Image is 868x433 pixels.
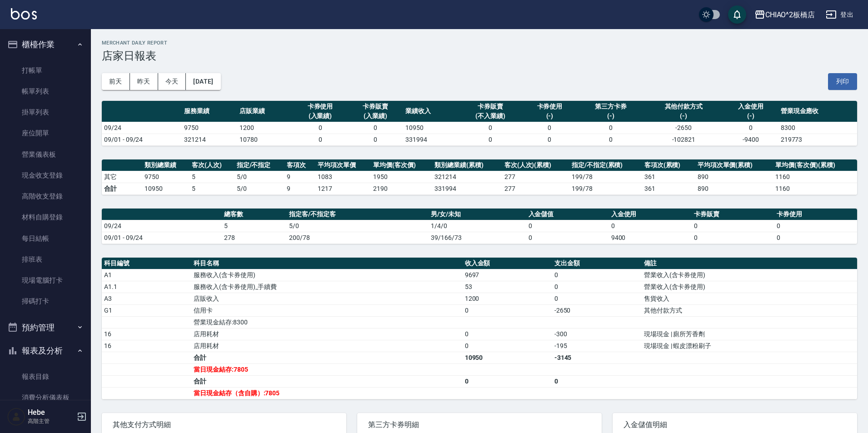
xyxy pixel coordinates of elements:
[287,232,429,244] td: 200/78
[234,159,285,171] th: 指定/不指定
[142,159,190,171] th: 類別總業績
[429,232,526,244] td: 39/166/73
[102,269,191,281] td: A1
[774,209,857,220] th: 卡券使用
[725,102,776,111] div: 入金使用
[773,183,857,194] td: 1160
[502,171,569,183] td: 277
[502,183,569,194] td: 277
[463,352,552,363] td: 10950
[778,122,857,134] td: 8300
[102,328,191,340] td: 16
[350,102,401,111] div: 卡券販賣
[237,101,293,122] th: 店販業績
[403,134,459,145] td: 331994
[11,8,37,20] img: Logo
[429,220,526,232] td: 1/4/0
[190,171,234,183] td: 5
[644,122,723,134] td: -2650
[774,232,857,244] td: 0
[778,101,857,122] th: 營業現金應收
[287,220,429,232] td: 5/0
[459,122,522,134] td: 0
[191,269,463,281] td: 服務收入(含卡券使用)
[102,281,191,293] td: A1.1
[526,209,609,220] th: 入金儲值
[222,220,287,232] td: 5
[191,328,463,340] td: 店用耗材
[403,122,459,134] td: 10950
[569,171,642,183] td: 199 / 78
[142,183,190,194] td: 10950
[524,102,575,111] div: 卡券使用
[569,183,642,194] td: 199/78
[191,352,463,363] td: 合計
[284,171,315,183] td: 9
[371,171,432,183] td: 1950
[284,183,315,194] td: 9
[522,134,578,145] td: 0
[102,159,857,195] table: a dense table
[552,340,642,352] td: -195
[237,122,293,134] td: 1200
[158,73,186,90] button: 今天
[463,293,552,304] td: 1200
[459,134,522,145] td: 0
[4,60,87,81] a: 打帳單
[647,111,721,121] div: (-)
[191,340,463,352] td: 店用耗材
[522,122,578,134] td: 0
[102,40,857,46] h2: Merchant Daily Report
[4,102,87,123] a: 掛單列表
[461,102,520,111] div: 卡券販賣
[552,375,642,387] td: 0
[182,101,237,122] th: 服務業績
[692,220,774,232] td: 0
[552,304,642,316] td: -2650
[502,159,569,171] th: 客次(人次)(累積)
[4,228,87,249] a: 每日結帳
[190,159,234,171] th: 客次(人次)
[552,293,642,304] td: 0
[102,304,191,316] td: G1
[371,159,432,171] th: 單均價(客次價)
[295,102,346,111] div: 卡券使用
[4,387,87,408] a: 消費分析儀表板
[642,258,857,269] th: 備註
[552,258,642,269] th: 支出金額
[432,183,502,194] td: 331994
[222,209,287,220] th: 總客數
[577,122,644,134] td: 0
[552,281,642,293] td: 0
[4,81,87,102] a: 帳單列表
[828,73,857,90] button: 列印
[287,209,429,220] th: 指定客/不指定客
[609,209,692,220] th: 入金使用
[463,340,552,352] td: 0
[822,6,857,23] button: 登出
[102,183,142,194] td: 合計
[642,269,857,281] td: 營業收入(含卡券使用)
[4,165,87,186] a: 現金收支登錄
[102,50,857,62] h3: 店家日報表
[102,134,182,145] td: 09/01 - 09/24
[552,269,642,281] td: 0
[4,144,87,165] a: 營業儀表板
[463,304,552,316] td: 0
[642,183,695,194] td: 361
[725,111,776,121] div: (-)
[463,269,552,281] td: 9697
[723,122,778,134] td: 0
[182,122,237,134] td: 9750
[293,134,348,145] td: 0
[191,375,463,387] td: 合計
[552,328,642,340] td: -300
[102,101,857,146] table: a dense table
[7,408,25,426] img: Person
[642,304,857,316] td: 其他付款方式
[624,420,846,429] span: 入金儲值明細
[642,340,857,352] td: 現場現金 | 蝦皮漂粉刷子
[751,5,819,24] button: CHIAO^2板橋店
[692,232,774,244] td: 0
[765,9,815,20] div: CHIAO^2板橋店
